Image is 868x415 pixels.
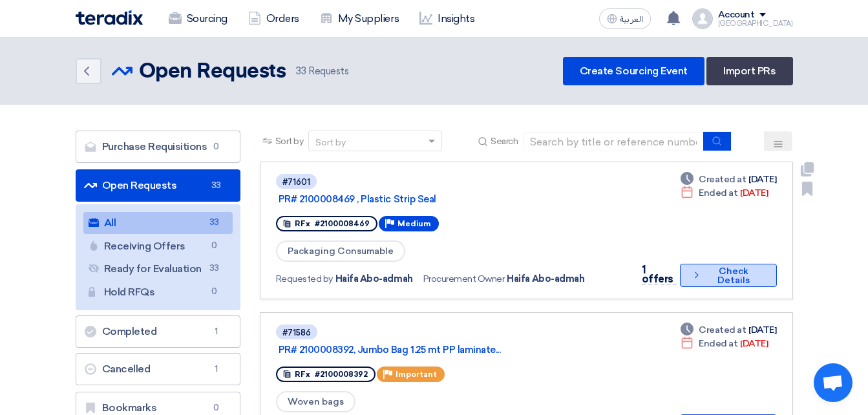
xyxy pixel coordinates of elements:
span: #2100008469 [315,219,370,228]
span: Medium [397,219,431,228]
span: Woven bags [276,391,355,412]
div: [DATE] [681,337,768,350]
span: 33 [207,216,222,229]
a: Open Requests33 [76,169,240,202]
div: [DATE] [681,186,768,200]
span: Search [491,134,518,148]
a: Sourcing [158,5,238,33]
a: Receiving Offers [83,235,233,257]
span: Sort by [275,134,304,148]
div: [DATE] [681,323,776,337]
div: Sort by [315,136,346,149]
span: 1 [209,325,224,338]
button: العربية [599,8,651,29]
div: [DATE] [681,173,776,186]
span: Procurement Owner [423,272,505,286]
a: PR# 2100008392, Jumbo Bag 1.25 mt PP laminate... [279,344,602,356]
span: Haifa Abo-admah [335,272,413,286]
h2: Open Requests [139,59,286,85]
span: 33 [209,179,224,192]
span: Requested by [276,272,333,286]
a: My Suppliers [310,5,409,33]
span: العربية [620,15,643,24]
span: Important [396,370,437,379]
a: PR# 2100008469 , Plastic Strip Seal [279,193,602,205]
a: Ready for Evaluation [83,258,233,280]
span: 33 [207,262,222,275]
span: 0 [207,285,222,299]
a: All [83,212,233,234]
span: Created at [699,173,746,186]
span: Ended at [699,186,737,200]
span: Created at [699,323,746,337]
span: Packaging Consumable [276,240,405,262]
a: Purchase Requisitions0 [76,131,240,163]
a: Import PRs [706,57,792,85]
span: RFx [295,219,310,228]
span: Ended at [699,337,737,350]
span: Haifa Abo-admah [507,272,584,286]
div: Account [718,10,755,21]
span: 0 [209,140,224,153]
button: Check Details [680,264,777,287]
span: 1 offers [642,264,673,285]
span: 0 [209,401,224,414]
div: #71586 [282,328,311,337]
span: RFx [295,370,310,379]
input: Search by title or reference number [523,132,704,151]
span: Requests [296,64,348,79]
span: 0 [207,239,222,253]
span: 1 [209,363,224,376]
img: Teradix logo [76,10,143,25]
a: Insights [409,5,485,33]
img: profile_test.png [692,8,713,29]
a: Orders [238,5,310,33]
div: Open chat [814,363,852,402]
a: Completed1 [76,315,240,348]
a: Cancelled1 [76,353,240,385]
div: [GEOGRAPHIC_DATA] [718,20,793,27]
a: Hold RFQs [83,281,233,303]
span: #2100008392 [315,370,368,379]
a: Create Sourcing Event [563,57,704,85]
div: #71601 [282,178,310,186]
span: 33 [296,65,306,77]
